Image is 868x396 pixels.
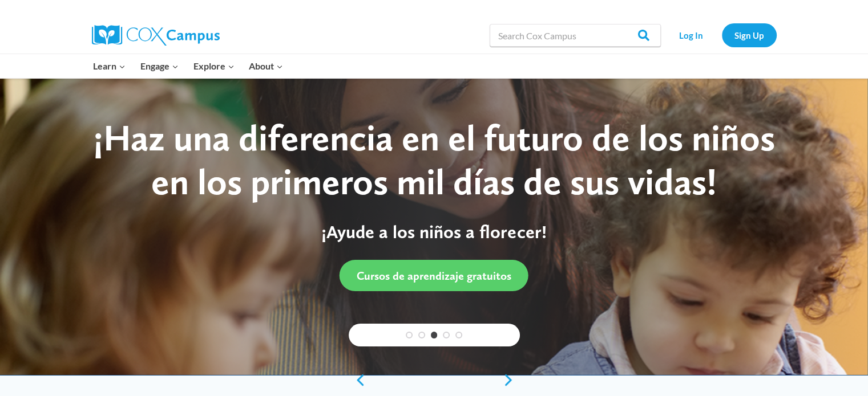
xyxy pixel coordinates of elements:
[86,54,290,78] nav: Primary Navigation
[77,116,790,204] div: ¡Haz una diferencia en el futuro de los niños en los primeros mil días de sus vidas!
[455,332,462,338] a: 5
[722,23,777,47] a: Sign Up
[340,260,528,291] a: Cursos de aprendizaje gratuitos
[92,25,220,46] img: Cox Campus
[443,332,450,338] a: 4
[503,373,520,387] a: next
[186,54,242,78] button: Child menu of Explore
[86,54,134,78] button: Child menu of Learn
[133,54,186,78] button: Child menu of Engage
[349,369,520,391] div: content slider buttons
[349,373,366,387] a: previous
[667,23,716,47] a: Log In
[490,24,661,47] input: Search Cox Campus
[418,332,425,338] a: 2
[241,54,290,78] button: Child menu of About
[357,269,511,283] span: Cursos de aprendizaje gratuitos
[431,332,438,338] a: 3
[406,332,413,338] a: 1
[667,23,777,47] nav: Secondary Navigation
[77,221,790,243] p: ¡Ayude a los niños a florecer!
